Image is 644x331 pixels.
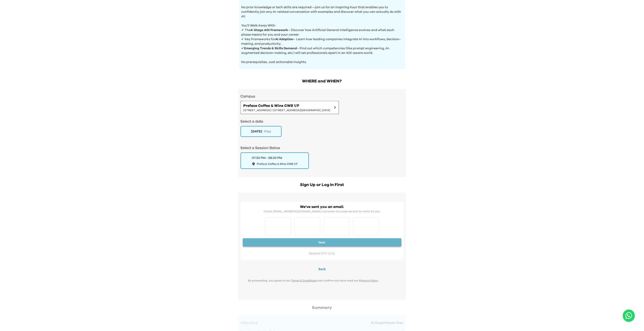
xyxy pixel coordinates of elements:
[295,217,320,236] input: Please enter OTP character 2
[244,103,331,108] span: Preface Coffee & Wine CWB 1/F
[291,279,317,282] a: Terms & Conditions
[252,156,282,160] div: 07:30 PM - 08:30 PM
[353,217,379,236] input: Please enter OTP character 4
[359,279,378,282] a: Privacy Policy
[243,238,401,247] button: Next
[251,129,262,134] span: [DATE]
[241,152,309,169] button: 07:30 PM - 08:30 PMPreface Coffee & Wine CWB 1/F
[241,101,339,114] button: Preface Coffee & Wine CWB 1/F[STREET_ADDRESS] | [STREET_ADDRESS][GEOGRAPHIC_DATA]
[300,204,344,210] h2: We've sent you an email.
[241,94,404,99] h3: Campus
[264,210,380,213] p: Check [EMAIL_ADDRESS][DOMAIN_NAME] and enter the code we sent to verify it's you.
[244,47,297,50] b: Emerging Trends & Skills Demand
[275,38,294,41] b: AI Adoption
[324,217,350,236] input: Please enter OTP character 3
[241,46,403,55] p: ✔ – Find out which competencies (like prompt engineering, AI-augmented decision-making, etc.) wil...
[241,279,386,282] p: By proceeding, you agree to our and confirm you have read our .
[265,217,291,236] input: Please enter OTP character 1
[241,28,403,37] p: ✔ The – Discover how Artificial General Intelligence evolves and what each phase means for you an...
[241,37,403,46] p: ✔ Key Frameworks for – Learn how leading companies integrate AI into workflows, decision-making, ...
[238,78,406,84] h2: WHERE and WHEN?
[241,55,403,64] p: No prerequisites. Just actionable insights.
[251,29,288,32] b: 4-Stage AGI Framework
[238,182,406,188] h2: Sign Up or Log In First
[241,265,404,273] button: Back
[623,310,635,322] button: Open WhatsApp chat
[241,19,403,28] p: You'll Walk Away With:
[241,126,282,137] button: [DATE](Thu)
[241,145,404,151] h2: Select a Session Below
[241,0,403,19] p: No prior knowledge or tech skills are required—join us for an inspiring hour that enables you to ...
[244,108,331,112] span: [STREET_ADDRESS] | [STREET_ADDRESS][GEOGRAPHIC_DATA]
[623,310,635,322] a: Chat with us on WhatsApp
[264,130,271,133] span: ( Thu )
[241,119,404,124] h2: Select a date
[257,162,298,166] span: Preface Coffee & Wine CWB 1/F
